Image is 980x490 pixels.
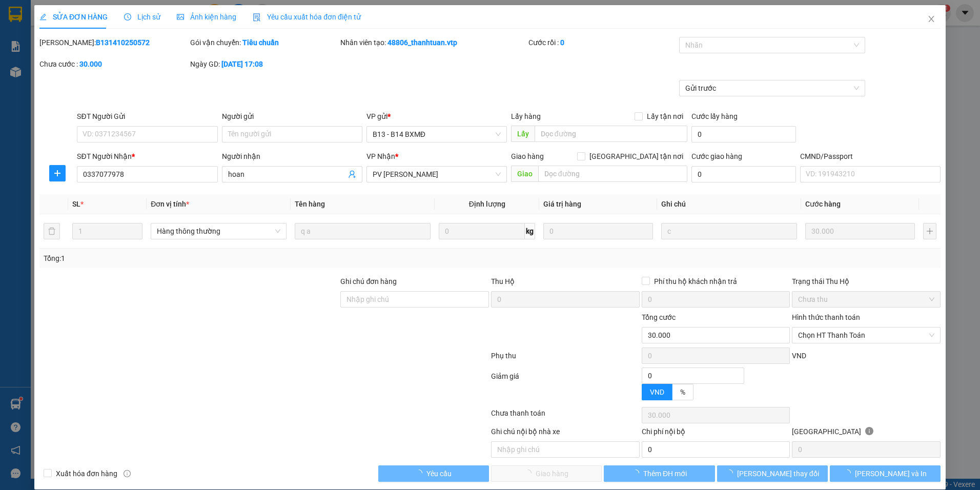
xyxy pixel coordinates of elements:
[295,223,431,239] input: VD: Bàn, Ghế
[560,38,564,47] b: 0
[691,112,738,120] label: Cước lấy hàng
[717,465,828,482] button: [PERSON_NAME] thay đổi
[96,38,150,47] b: B131410250572
[348,170,356,178] span: user-add
[39,13,108,21] span: SỬA ĐƠN HÀNG
[177,13,184,21] span: picture
[528,37,677,48] div: Cước rồi :
[792,276,941,287] div: Trạng thái Thu Hộ
[77,151,217,162] div: SĐT Người Nhận
[77,111,217,122] div: SĐT Người Gửi
[927,15,935,23] span: close
[737,468,819,479] span: [PERSON_NAME] thay đổi
[604,465,714,482] button: Thêm ĐH mới
[805,223,915,239] input: 0
[538,166,688,182] input: Dọc đường
[253,13,261,22] img: icon
[642,313,676,321] span: Tổng cước
[535,126,688,142] input: Dọc đường
[490,407,641,425] div: Chưa thanh toán
[650,388,664,396] span: VND
[469,200,505,208] span: Định lượng
[657,194,801,214] th: Ghi chú
[49,165,66,181] button: plus
[373,127,501,142] span: B13 - B14 BXMĐ
[490,371,641,405] div: Giảm giá
[511,112,541,120] span: Lấy hàng
[124,13,131,21] span: clock-circle
[830,465,941,482] button: [PERSON_NAME] và In
[511,166,538,182] span: Giao
[511,152,544,160] span: Giao hàng
[543,223,653,239] input: 0
[221,151,362,162] div: Người nhận
[643,468,687,479] span: Thêm ĐH mới
[79,60,102,68] b: 30.000
[585,151,687,162] span: [GEOGRAPHIC_DATA] tận nơi
[39,13,47,21] span: edit
[543,200,581,208] span: Giá trị hàng
[632,469,643,477] span: loading
[511,126,535,142] span: Lấy
[798,292,934,307] span: Chưa thu
[72,200,80,208] span: SL
[52,468,121,479] span: Xuất hóa đơn hàng
[805,200,841,208] span: Cước hàng
[865,427,873,435] span: info-circle
[426,468,452,479] span: Yêu cầu
[844,469,855,477] span: loading
[726,469,737,477] span: loading
[366,152,395,160] span: VP Nhận
[253,13,361,21] span: Yêu cầu xuất hóa đơn điện tử
[685,80,859,96] span: Gửi trước
[661,223,797,239] input: Ghi Chú
[691,166,796,182] input: Cước giao hàng
[39,58,188,70] div: Chưa cước :
[44,223,60,239] button: delete
[491,441,640,458] input: Nhập ghi chú
[340,37,526,48] div: Nhân viên tạo:
[124,13,160,21] span: Lịch sử
[295,200,325,208] span: Tên hàng
[917,5,946,34] button: Close
[798,328,934,343] span: Chọn HT Thanh Toán
[491,426,640,441] div: Ghi chú nội bộ nhà xe
[855,468,927,479] span: [PERSON_NAME] và In
[373,167,501,182] span: PV Nam Đong
[221,111,362,122] div: Người gửi
[157,223,280,239] span: Hàng thông thường
[39,37,188,48] div: [PERSON_NAME]:
[190,58,339,70] div: Ngày GD:
[415,469,426,477] span: loading
[177,13,236,21] span: Ảnh kiện hàng
[190,37,339,48] div: Gói vận chuyển:
[792,352,806,360] span: VND
[650,276,741,287] span: Phí thu hộ khách nhận trả
[221,60,263,68] b: [DATE] 17:08
[44,253,378,264] div: Tổng: 1
[800,151,941,162] div: CMND/Passport
[525,223,535,239] span: kg
[490,350,641,368] div: Phụ thu
[340,277,397,285] label: Ghi chú đơn hàng
[151,200,189,208] span: Đơn vị tính
[124,470,131,477] span: info-circle
[792,426,941,441] div: [GEOGRAPHIC_DATA]
[792,313,860,321] label: Hình thức thanh toán
[491,277,515,285] span: Thu Hộ
[680,388,685,396] span: %
[387,38,457,47] b: 48806_thanhtuan.vtp
[50,169,65,177] span: plus
[242,38,279,47] b: Tiêu chuẩn
[491,465,602,482] button: Giao hàng
[642,426,790,441] div: Chi phí nội bộ
[366,111,507,122] div: VP gửi
[340,291,489,308] input: Ghi chú đơn hàng
[691,152,742,160] label: Cước giao hàng
[643,111,687,122] span: Lấy tận nơi
[923,223,936,239] button: plus
[378,465,489,482] button: Yêu cầu
[691,126,796,142] input: Cước lấy hàng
